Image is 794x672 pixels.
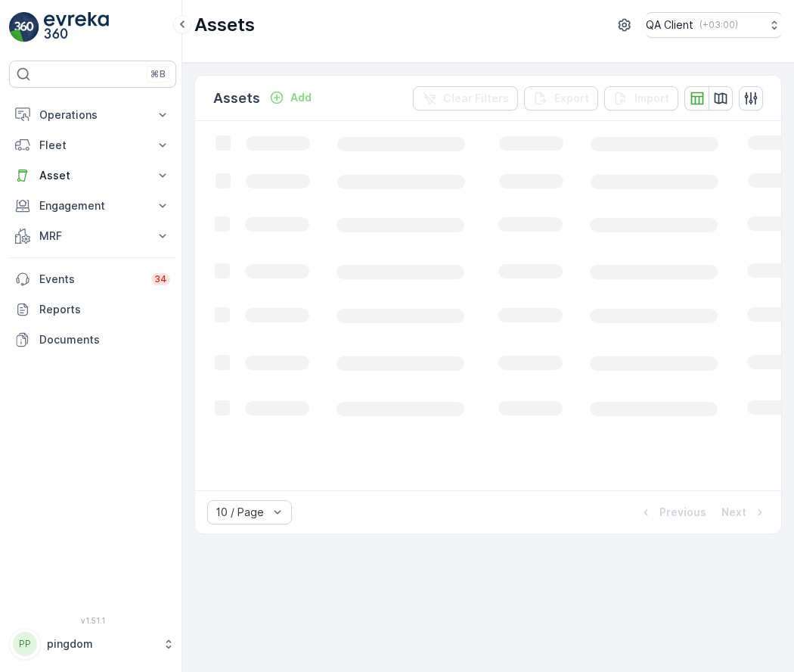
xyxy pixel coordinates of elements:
[721,505,746,520] p: Next
[39,229,146,244] p: MRF
[413,86,518,110] button: Clear Filters
[699,19,738,31] p: ( +03:00 )
[39,107,146,123] p: Operations
[524,86,598,110] button: Export
[290,90,312,105] p: Add
[44,12,109,42] img: logo_light-DOdMpM7g.png
[9,12,39,42] img: logo
[39,138,146,153] p: Fleet
[637,503,708,521] button: Previous
[263,89,318,107] button: Add
[150,68,166,80] p: ⌘B
[9,294,176,325] a: Reports
[154,273,167,285] p: 34
[39,198,146,213] p: Engagement
[659,505,706,520] p: Previous
[9,264,176,294] a: Events34
[13,632,37,656] div: PP
[9,616,176,625] span: v 1.51.1
[9,100,176,130] button: Operations
[9,628,176,660] button: PPpingdom
[634,91,669,106] p: Import
[604,86,678,110] button: Import
[39,332,170,347] p: Documents
[9,221,176,251] button: MRF
[213,88,260,109] p: Assets
[646,12,782,38] button: QA Client(+03:00)
[39,272,142,287] p: Events
[9,160,176,191] button: Asset
[554,91,589,106] p: Export
[443,91,509,106] p: Clear Filters
[720,503,769,521] button: Next
[9,191,176,221] button: Engagement
[9,130,176,160] button: Fleet
[194,13,255,37] p: Assets
[39,168,146,183] p: Asset
[47,636,155,652] p: pingdom
[39,302,170,317] p: Reports
[9,325,176,355] a: Documents
[646,17,693,33] p: QA Client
